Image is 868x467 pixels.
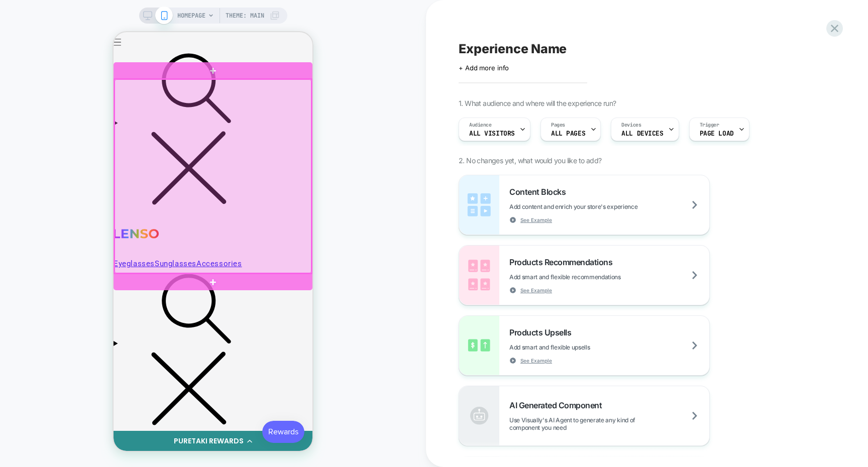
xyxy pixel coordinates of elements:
[459,99,616,107] span: 1. What audience and where will the experience run?
[509,257,617,267] span: Products Recommendations
[177,8,205,24] span: HOMEPAGE
[469,130,515,137] span: All Visitors
[509,187,571,197] span: Content Blocks
[509,400,607,410] span: AI Generated Component
[459,64,509,72] span: + Add more info
[509,273,671,281] span: Add smart and flexible recommendations
[459,156,601,165] span: 2. No changes yet, what would you like to add?
[509,203,688,210] span: Add content and enrich your store's experience
[459,41,567,56] span: Experience Name
[700,122,719,129] span: Trigger
[520,216,552,223] span: See Example
[700,130,734,137] span: Page Load
[469,122,492,129] span: Audience
[520,287,552,294] span: See Example
[551,122,565,129] span: Pages
[149,389,191,411] iframe: Button to open loyalty program pop-up
[114,32,312,451] iframe: To enrich screen reader interactions, please activate Accessibility in Grammarly extension settings
[551,130,585,137] span: ALL PAGES
[621,130,663,137] span: ALL DEVICES
[509,327,576,337] span: Products Upsells
[509,416,709,431] span: Use Visually's AI Agent to generate any kind of component you need
[520,357,552,364] span: See Example
[226,8,264,24] span: Theme: MAIN
[509,343,640,351] span: Add smart and flexible upsells
[621,122,641,129] span: Devices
